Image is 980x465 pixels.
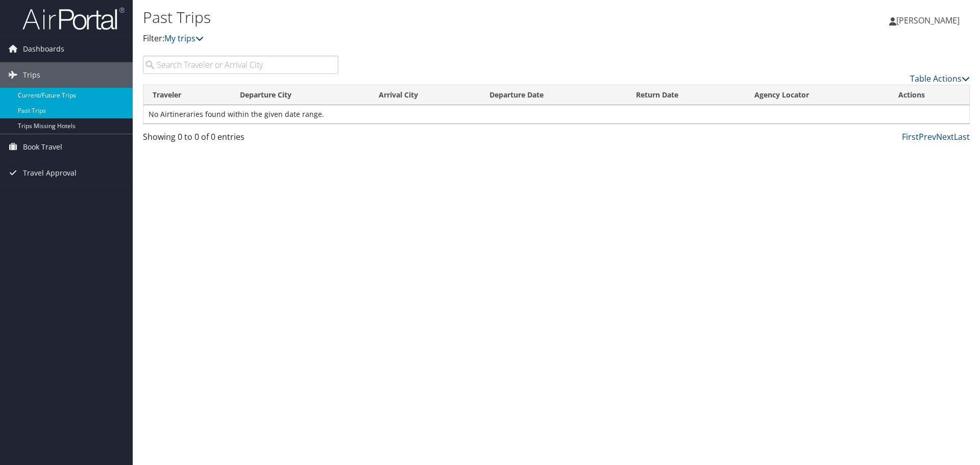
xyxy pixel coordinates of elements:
a: First [902,131,919,142]
span: Travel Approval [23,160,77,186]
a: Prev [919,131,936,142]
input: Search Traveler or Arrival City [143,56,338,74]
th: Departure Date: activate to sort column ascending [480,85,627,105]
span: Dashboards [23,36,64,62]
div: Showing 0 to 0 of 0 entries [143,131,338,148]
span: Book Travel [23,134,62,160]
a: [PERSON_NAME] [889,5,970,36]
th: Actions [889,85,969,105]
th: Departure City: activate to sort column ascending [231,85,370,105]
th: Return Date: activate to sort column ascending [627,85,745,105]
td: No Airtineraries found within the given date range. [143,105,969,124]
h1: Past Trips [143,7,694,28]
a: Table Actions [910,73,970,84]
p: Filter: [143,32,694,45]
a: Last [954,131,970,142]
th: Arrival City: activate to sort column ascending [370,85,480,105]
a: My trips [164,33,204,44]
th: Agency Locator: activate to sort column ascending [745,85,889,105]
span: [PERSON_NAME] [896,15,960,26]
a: Next [936,131,954,142]
span: Trips [23,62,40,88]
th: Traveler: activate to sort column ascending [143,85,231,105]
img: airportal-logo.png [22,7,125,31]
